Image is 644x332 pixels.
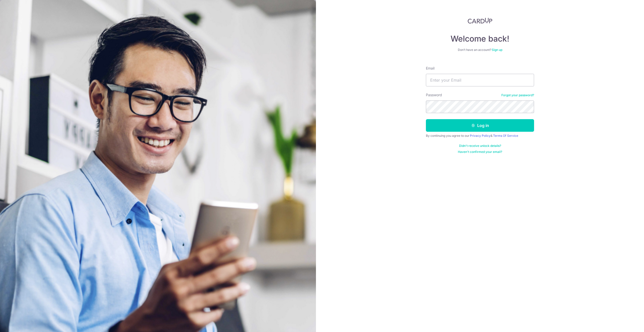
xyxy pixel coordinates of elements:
a: Sign up [492,48,502,52]
div: Don’t have an account? [426,48,534,52]
label: Password [426,92,442,97]
a: Didn't receive unlock details? [459,144,501,148]
a: Haven't confirmed your email? [458,150,502,154]
a: Terms Of Service [493,134,518,138]
div: By continuing you agree to our & [426,134,534,138]
button: Log in [426,119,534,132]
a: Forgot your password? [501,93,534,97]
input: Enter your Email [426,74,534,86]
label: Email [426,66,434,71]
h4: Welcome back! [426,34,534,44]
a: Privacy Policy [470,134,491,138]
img: CardUp Logo [468,18,492,24]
